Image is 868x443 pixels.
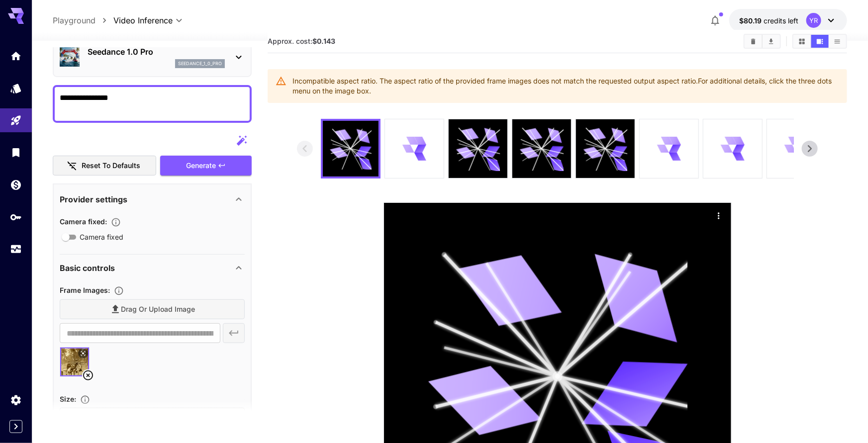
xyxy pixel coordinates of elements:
[10,82,22,94] div: Models
[9,420,22,433] button: Expand sidebar
[292,72,839,100] div: Incompatible aspect ratio. The aspect ratio of the provided frame images does not match the reque...
[53,14,113,26] nav: breadcrumb
[10,146,22,159] div: Library
[53,156,156,176] button: Reset to defaults
[10,114,22,127] div: Playground
[80,232,123,242] span: Camera fixed
[160,156,252,176] button: Generate
[744,34,781,49] div: Clear AllDownload All
[60,256,245,280] div: Basic controls
[60,42,245,72] div: Seedance 1.0 Proseedance_1_0_pro
[10,50,22,62] div: Home
[60,395,76,403] span: Size :
[110,286,128,296] button: Upload frame images.
[60,286,110,294] span: Frame Images :
[178,60,222,67] p: seedance_1_0_pro
[806,13,821,28] div: YR
[645,43,868,443] div: Виджет чата
[745,35,762,48] button: Clear All
[811,35,829,48] button: Show media in video view
[312,37,335,45] b: $0.143
[10,178,22,191] div: Wallet
[739,15,798,26] div: $80.19255
[60,217,107,226] span: Camera fixed :
[829,35,846,48] button: Show media in list view
[10,243,22,256] div: Usage
[739,16,764,25] span: $80.19
[88,46,225,58] p: Seedance 1.0 Pro
[60,262,115,274] p: Basic controls
[53,14,96,26] a: Playground
[113,14,173,26] span: Video Inference
[763,35,780,48] button: Download All
[60,193,127,205] p: Provider settings
[793,35,811,48] button: Show media in grid view
[792,34,847,49] div: Show media in grid viewShow media in video viewShow media in list view
[645,43,868,443] iframe: Chat Widget
[268,37,335,45] span: Approx. cost:
[10,211,22,223] div: API Keys
[729,9,847,32] button: $80.19255YR
[764,16,798,25] span: credits left
[186,160,216,172] span: Generate
[60,187,245,211] div: Provider settings
[76,395,94,405] button: Adjust the dimensions of the generated image by specifying its width and height in pixels, or sel...
[10,394,22,406] div: Settings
